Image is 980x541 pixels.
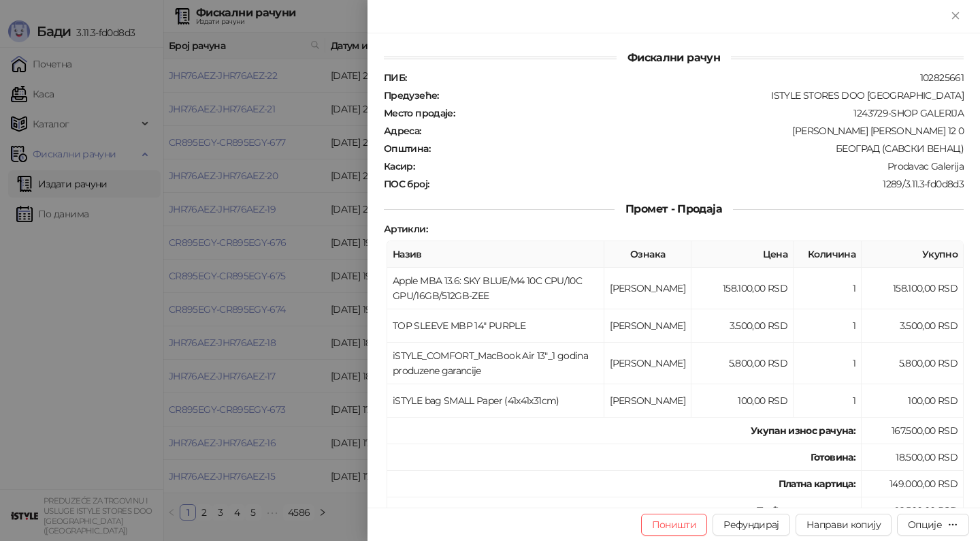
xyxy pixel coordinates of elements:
th: Цена [691,241,794,268]
strong: ПОС број : [384,178,429,190]
td: iSTYLE bag SMALL Paper (41x41x31cm) [387,384,604,418]
td: 3.500,00 RSD [862,309,964,343]
button: Направи копију [796,514,892,536]
strong: Платна картица : [779,478,855,490]
td: [PERSON_NAME] [604,309,691,343]
strong: Место продаје : [384,107,455,119]
button: Close [947,8,964,25]
td: [PERSON_NAME] [604,343,691,384]
td: 1 [794,384,862,418]
div: 102825661 [408,72,965,84]
td: 18.500,00 RSD [862,497,964,524]
strong: Општина : [384,142,430,155]
th: Назив [387,241,604,268]
span: Направи копију [806,519,881,531]
div: Опције [908,519,942,531]
td: [PERSON_NAME] [604,268,691,309]
div: ISTYLE STORES DOO [GEOGRAPHIC_DATA] [440,89,965,102]
span: Промет - Продаја [615,202,733,215]
td: 18.500,00 RSD [862,444,964,471]
div: Prodavac Galerija [416,160,965,172]
strong: Готовина : [811,451,855,463]
td: 5.800,00 RSD [862,343,964,384]
td: 1 [794,268,862,309]
div: 1289/3.11.3-fd0d8d3 [430,178,965,190]
th: Ознака [604,241,691,268]
button: Поништи [641,514,708,536]
td: Apple MBA 13.6: SKY BLUE/M4 10C CPU/10C GPU/16GB/512GB-ZEE [387,268,604,309]
td: 100,00 RSD [691,384,794,418]
strong: Артикли : [384,223,427,235]
strong: Касир : [384,160,414,172]
th: Количина [794,241,862,268]
button: Рефундирај [713,514,790,536]
strong: Укупан износ рачуна : [751,424,855,437]
td: 100,00 RSD [862,384,964,418]
strong: Плаћено у готовини: [756,504,855,516]
button: Опције [897,514,969,536]
td: 3.500,00 RSD [691,309,794,343]
div: БЕОГРАД (САВСКИ ВЕНАЦ) [431,142,965,155]
td: TOP SLEEVE MBP 14" PURPLE [387,309,604,343]
td: 1 [794,309,862,343]
strong: Предузеће : [384,89,439,102]
td: iSTYLE_COMFORT_MacBook Air 13"_1 godina produzene garancije [387,343,604,384]
td: 149.000,00 RSD [862,471,964,497]
th: Укупно [862,241,964,268]
strong: ПИБ : [384,72,406,84]
td: [PERSON_NAME] [604,384,691,418]
td: 5.800,00 RSD [691,343,794,384]
div: [PERSON_NAME] [PERSON_NAME] 12 0 [423,125,965,137]
span: Фискални рачун [617,51,731,64]
strong: Адреса : [384,125,421,137]
td: 167.500,00 RSD [862,418,964,444]
td: 158.100,00 RSD [691,268,794,309]
td: 158.100,00 RSD [862,268,964,309]
td: 1 [794,343,862,384]
div: 1243729-SHOP GALERIJA [456,107,965,119]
